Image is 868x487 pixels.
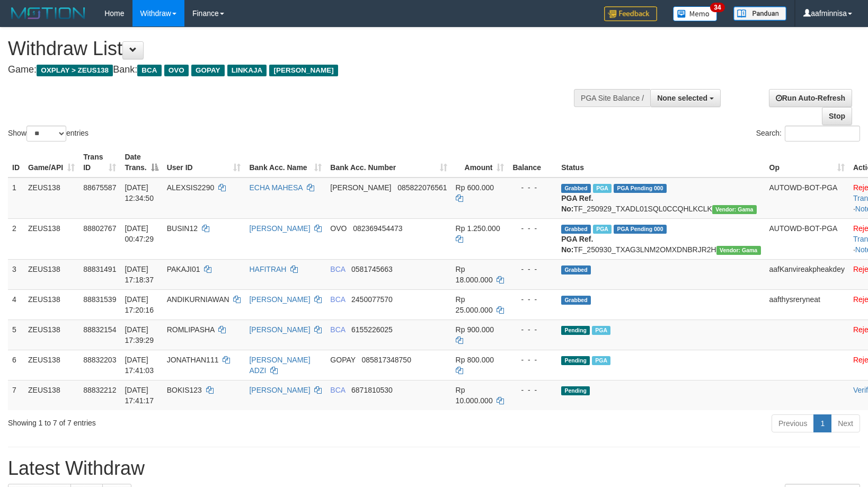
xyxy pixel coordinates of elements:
[512,223,553,234] div: - - -
[125,386,154,405] span: [DATE] 17:41:17
[604,6,657,21] img: Feedback.jpg
[83,386,116,394] span: 88832212
[125,224,154,243] span: [DATE] 00:47:29
[353,224,402,233] span: Copy 082369454473 to clipboard
[574,89,650,107] div: PGA Site Balance /
[456,356,494,364] span: Rp 800.000
[120,147,162,178] th: Date Trans.: activate to sort column descending
[593,184,612,193] span: Marked by aafpengsreynich
[24,320,79,350] td: ZEUS138
[83,265,116,273] span: 88831491
[397,183,447,192] span: Copy 085822076561 to clipboard
[716,246,761,255] span: Vendor URL: https://trx31.1velocity.biz
[167,265,200,273] span: PAKAJI01
[765,289,849,320] td: aafthysreryneat
[561,356,590,365] span: Pending
[822,107,852,125] a: Stop
[330,386,345,394] span: BCA
[8,380,24,410] td: 7
[769,89,852,107] a: Run Auto-Refresh
[456,183,494,192] span: Rp 600.000
[83,325,116,334] span: 88832154
[330,356,355,364] span: GOPAY
[456,325,494,334] span: Rp 900.000
[24,147,79,178] th: Game/API: activate to sort column ascending
[451,147,509,178] th: Amount: activate to sort column ascending
[8,5,88,21] img: MOTION_logo.png
[330,265,345,273] span: BCA
[8,259,24,289] td: 3
[561,184,591,193] span: Grabbed
[561,235,593,254] b: PGA Ref. No:
[249,295,310,304] a: [PERSON_NAME]
[733,6,786,21] img: panduan.png
[8,38,568,59] h1: Withdraw List
[24,178,79,219] td: ZEUS138
[8,178,24,219] td: 1
[83,224,116,233] span: 88802767
[37,65,113,76] span: OXPLAY > ZEUS138
[813,414,831,432] a: 1
[249,183,302,192] a: ECHA MAHESA
[249,265,286,273] a: HAFITRAH
[765,178,849,219] td: AUTOWD-BOT-PGA
[561,225,591,234] span: Grabbed
[125,325,154,344] span: [DATE] 17:39:29
[167,356,219,364] span: JONATHAN111
[561,326,590,335] span: Pending
[330,224,347,233] span: OVO
[79,147,120,178] th: Trans ID: activate to sort column ascending
[163,147,245,178] th: User ID: activate to sort column ascending
[351,265,393,273] span: Copy 0581745663 to clipboard
[508,147,557,178] th: Balance
[125,295,154,314] span: [DATE] 17:20:16
[561,386,590,395] span: Pending
[8,126,88,141] label: Show entries
[561,194,593,213] b: PGA Ref. No:
[164,65,189,76] span: OVO
[765,259,849,289] td: aafKanvireakpheakdey
[785,126,860,141] input: Search:
[24,218,79,259] td: ZEUS138
[8,218,24,259] td: 2
[249,224,310,233] a: [PERSON_NAME]
[8,413,354,428] div: Showing 1 to 7 of 7 entries
[456,265,493,284] span: Rp 18.000.000
[351,325,393,334] span: Copy 6155226025 to clipboard
[83,295,116,304] span: 88831539
[249,325,310,334] a: [PERSON_NAME]
[512,264,553,275] div: - - -
[83,356,116,364] span: 88832203
[712,205,757,214] span: Vendor URL: https://trx31.1velocity.biz
[330,295,345,304] span: BCA
[351,295,393,304] span: Copy 2450077570 to clipboard
[137,65,161,76] span: BCA
[167,224,198,233] span: BUSIN12
[351,386,393,394] span: Copy 6871810530 to clipboard
[614,184,667,193] span: PGA Pending
[512,182,553,193] div: - - -
[657,94,707,102] span: None selected
[8,65,568,75] h4: Game: Bank:
[710,3,724,12] span: 34
[557,147,765,178] th: Status
[765,218,849,259] td: AUTOWD-BOT-PGA
[26,126,66,141] select: Showentries
[125,356,154,375] span: [DATE] 17:41:03
[765,147,849,178] th: Op: activate to sort column ascending
[592,356,610,365] span: Marked by aafpengsreynich
[673,6,718,21] img: Button%20Memo.svg
[512,324,553,335] div: - - -
[249,356,310,375] a: [PERSON_NAME] ADZI
[614,225,667,234] span: PGA Pending
[8,458,860,479] h1: Latest Withdraw
[456,386,493,405] span: Rp 10.000.000
[512,385,553,395] div: - - -
[125,183,154,202] span: [DATE] 12:34:50
[24,259,79,289] td: ZEUS138
[24,350,79,380] td: ZEUS138
[512,355,553,365] div: - - -
[167,325,215,334] span: ROMLIPASHA
[8,350,24,380] td: 6
[167,386,202,394] span: BOKIS123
